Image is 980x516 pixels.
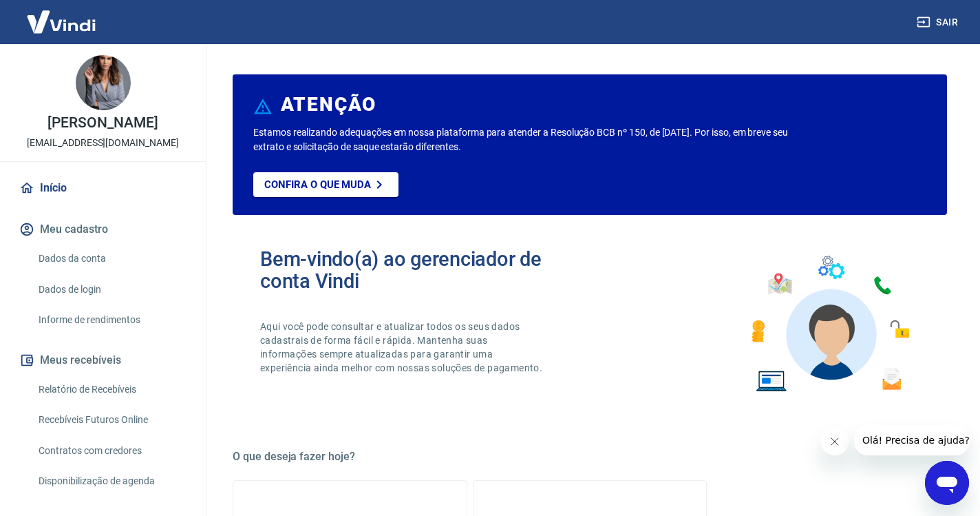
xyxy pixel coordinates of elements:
p: [EMAIL_ADDRESS][DOMAIN_NAME] [27,136,179,150]
p: Confira o que muda [264,178,371,191]
a: Dados da conta [33,245,189,273]
a: Dados de login [33,276,189,304]
h5: O que deseja fazer hoje? [233,450,947,464]
span: Olá! Precisa de ajuda? [8,10,116,21]
img: Imagem de um avatar masculino com diversos icones exemplificando as funcionalidades do gerenciado... [739,248,919,400]
button: Meu cadastro [17,214,189,245]
img: b41ca3ff-5938-4321-9d50-01b9b8d8c105.jpeg [76,55,131,110]
a: Recebíveis Futuros Online [33,406,189,434]
button: Sair [914,10,963,35]
a: Relatório de Recebíveis [33,375,189,404]
p: [PERSON_NAME] [47,116,158,130]
a: Disponibilização de agenda [33,467,189,495]
p: Aqui você pode consultar e atualizar todos os seus dados cadastrais de forma fácil e rápida. Mant... [260,320,545,375]
img: Vindi [17,1,106,43]
iframe: Botão para abrir a janela de mensagens [925,461,969,505]
a: Contratos com credores [33,437,189,465]
p: Estamos realizando adequações em nossa plataforma para atender a Resolução BCB nº 150, de [DATE].... [253,125,791,154]
h2: Bem-vindo(a) ao gerenciador de conta Vindi [260,248,590,292]
iframe: Fechar mensagem [821,428,849,455]
button: Meus recebíveis [17,345,189,375]
h6: ATENÇÃO [281,98,376,112]
a: Confira o que muda [253,172,398,197]
a: Início [17,173,189,203]
iframe: Mensagem da empresa [854,425,969,455]
a: Informe de rendimentos [33,306,189,334]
